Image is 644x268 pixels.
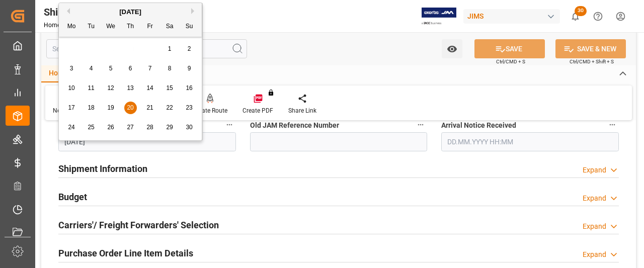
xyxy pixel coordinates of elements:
div: Expand [583,193,606,204]
div: Choose Tuesday, November 25th, 2025 [85,121,98,134]
span: 7 [148,65,152,72]
div: Choose Monday, November 24th, 2025 [65,121,78,134]
span: 22 [166,104,173,111]
div: Choose Tuesday, November 11th, 2025 [85,82,98,95]
div: Choose Thursday, November 20th, 2025 [124,102,137,114]
div: Th [124,21,137,33]
button: Previous Month [64,8,70,14]
span: 19 [107,104,114,111]
h2: Shipment Information [58,162,147,175]
div: Expand [583,221,606,232]
div: Choose Wednesday, November 5th, 2025 [105,62,117,75]
div: Create Route [193,106,227,115]
span: 11 [88,84,94,92]
span: 24 [68,124,74,131]
button: open menu [442,39,462,58]
span: 20 [127,104,133,111]
div: Choose Saturday, November 15th, 2025 [164,82,176,95]
div: Expand [583,165,606,175]
span: 8 [168,65,172,72]
span: 16 [186,84,192,92]
div: Shipment Booking [44,5,168,20]
input: DD.MM.YYYY HH:MM [441,132,619,151]
div: Expand [583,249,606,260]
span: Ctrl/CMD + Shift + S [570,58,614,65]
div: Choose Monday, November 3rd, 2025 [65,62,78,75]
span: 18 [88,104,94,111]
div: Choose Saturday, November 8th, 2025 [164,62,176,75]
span: Ctrl/CMD + S [496,58,525,65]
div: Choose Sunday, November 23rd, 2025 [183,102,196,114]
img: Exertis%20JAM%20-%20Email%20Logo.jpg_1722504956.jpg [422,8,456,25]
button: SAVE & NEW [555,39,626,58]
span: 29 [166,124,173,131]
div: Choose Friday, November 7th, 2025 [144,62,156,75]
span: 4 [90,65,93,72]
span: 3 [70,65,73,72]
span: 21 [146,104,153,111]
button: Next Month [191,8,197,14]
span: 30 [186,124,192,131]
span: 13 [127,84,133,92]
div: Choose Friday, November 21st, 2025 [144,102,156,114]
div: Choose Tuesday, November 4th, 2025 [85,62,98,75]
span: 10 [68,84,74,92]
span: 27 [127,124,133,131]
h2: Carriers'/ Freight Forwarders' Selection [58,218,219,232]
button: JIMS [463,7,564,26]
div: Choose Thursday, November 13th, 2025 [124,82,137,95]
h2: Purchase Order Line Item Details [58,246,193,260]
h2: Budget [58,190,87,204]
div: Choose Wednesday, November 26th, 2025 [105,121,117,134]
div: Choose Wednesday, November 19th, 2025 [105,102,117,114]
div: New Form [53,106,81,115]
span: 25 [88,124,94,131]
span: 28 [146,124,153,131]
div: Choose Monday, November 10th, 2025 [65,82,78,95]
span: 6 [129,65,132,72]
div: month 2025-11 [62,39,199,137]
div: Choose Monday, November 17th, 2025 [65,102,78,114]
div: Tu [85,21,98,33]
div: [DATE] [59,7,202,17]
div: Choose Saturday, November 29th, 2025 [164,121,176,134]
div: Choose Saturday, November 22nd, 2025 [164,102,176,114]
button: Arrival Notice Received [606,118,619,131]
button: Help Center [587,5,609,28]
span: Old JAM Reference Number [250,120,339,131]
span: 2 [188,45,191,52]
button: Old JAM Reference Number [414,118,427,131]
div: Choose Tuesday, November 18th, 2025 [85,102,98,114]
div: Su [183,21,196,33]
div: Sa [164,21,176,33]
div: Mo [65,21,78,33]
input: Search Fields [46,39,247,58]
div: We [105,21,117,33]
span: 30 [575,6,587,16]
a: Home [44,22,60,29]
span: 26 [107,124,114,131]
div: Choose Friday, November 28th, 2025 [144,121,156,134]
div: Choose Thursday, November 6th, 2025 [124,62,137,75]
div: Choose Sunday, November 9th, 2025 [183,62,196,75]
button: Ready Date * [223,118,236,131]
div: Home [41,65,75,82]
span: 14 [146,84,153,92]
span: 1 [168,45,172,52]
span: 9 [188,65,191,72]
div: Choose Sunday, November 2nd, 2025 [183,43,196,55]
div: Choose Thursday, November 27th, 2025 [124,121,137,134]
div: Share Link [288,106,316,115]
span: 12 [107,84,114,92]
button: SAVE [474,39,545,58]
span: Arrival Notice Received [441,120,516,131]
span: 23 [186,104,192,111]
span: 15 [166,84,173,92]
div: JIMS [463,9,560,24]
div: Choose Wednesday, November 12th, 2025 [105,82,117,95]
div: Choose Sunday, November 30th, 2025 [183,121,196,134]
div: Choose Sunday, November 16th, 2025 [183,82,196,95]
div: Fr [144,21,156,33]
button: show 30 new notifications [564,5,587,28]
div: Choose Saturday, November 1st, 2025 [164,43,176,55]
